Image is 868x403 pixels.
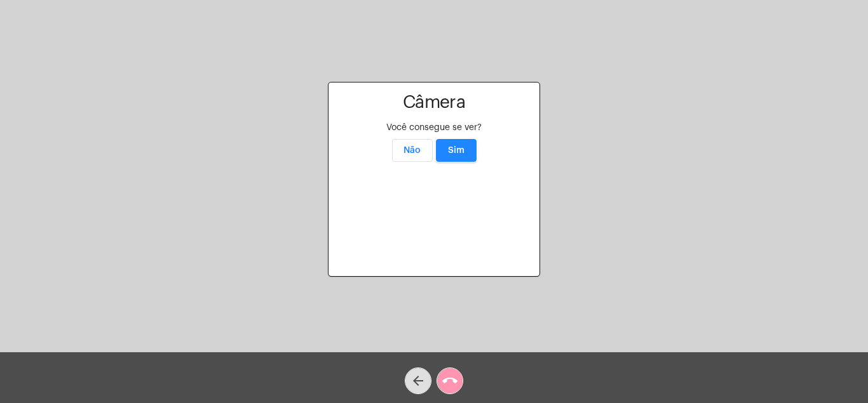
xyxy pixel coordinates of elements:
h1: Câmera [339,93,529,112]
span: Você consegue se ver? [386,123,482,132]
mat-icon: arrow_back [410,373,426,388]
span: Não [403,146,421,155]
span: Sim [448,146,465,155]
mat-icon: call_end [442,373,458,388]
button: Não [392,139,433,162]
button: Sim [436,139,477,162]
